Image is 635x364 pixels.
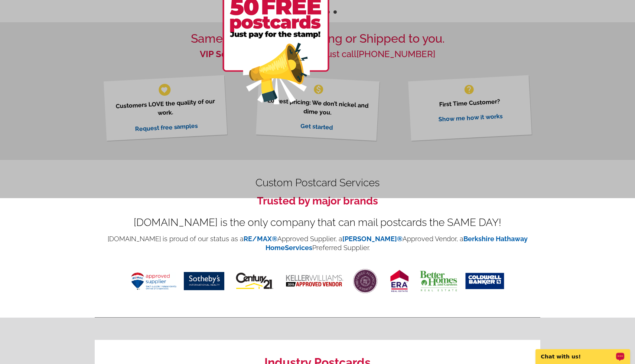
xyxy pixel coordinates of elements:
[244,235,277,243] a: RE/MAX®
[351,267,379,295] img: <BHHS></BHHS>
[232,269,277,293] img: century-21
[342,235,403,243] a: [PERSON_NAME]®
[95,195,540,207] h3: Trusted by major brands
[184,272,224,290] img: sothebys
[387,268,413,295] img: era real estate
[531,341,635,364] iframe: LiveChat chat widget
[95,218,540,227] div: [DOMAIN_NAME] is the only company that can mail postcards the SAME DAY!
[95,235,540,252] p: [DOMAIN_NAME] is proud of our status as a Approved Supplier, a Approved Vendor, a Preferred Suppl...
[131,272,176,290] img: remax
[285,274,344,288] img: keller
